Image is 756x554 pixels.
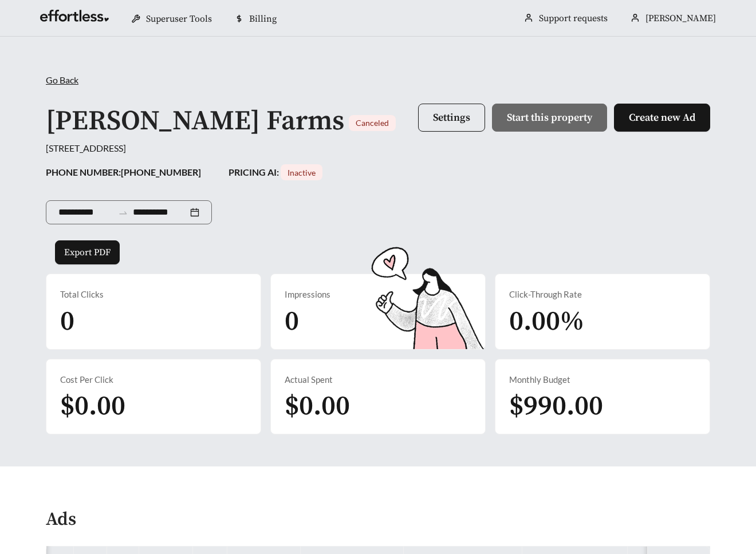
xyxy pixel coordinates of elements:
[509,288,696,301] div: Click-Through Rate
[118,207,128,217] span: to
[55,240,120,264] button: Export PDF
[64,246,111,259] span: Export PDF
[288,168,316,177] span: Inactive
[433,111,470,124] span: Settings
[285,304,299,339] span: 0
[645,13,716,24] span: [PERSON_NAME]
[509,389,603,424] span: $990.00
[285,373,471,386] div: Actual Spent
[629,111,695,124] span: Create new Ad
[509,373,696,386] div: Monthly Budget
[285,288,471,301] div: Impressions
[356,118,389,128] span: Canceled
[46,104,344,138] h1: [PERSON_NAME] Farms
[60,288,247,301] div: Total Clicks
[60,373,247,386] div: Cost Per Click
[146,13,212,25] span: Superuser Tools
[46,167,201,177] strong: PHONE NUMBER: [PHONE_NUMBER]
[285,389,350,424] span: $0.00
[46,510,76,530] h4: Ads
[60,389,125,424] span: $0.00
[118,208,128,218] span: swap-right
[249,13,277,25] span: Billing
[60,304,74,339] span: 0
[492,104,607,132] button: Start this property
[509,304,584,339] span: 0.00%
[229,167,322,177] strong: PRICING AI:
[46,74,78,85] span: Go Back
[46,141,710,155] div: [STREET_ADDRESS]
[418,104,485,132] button: Settings
[614,104,710,132] button: Create new Ad
[539,13,608,24] a: Support requests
